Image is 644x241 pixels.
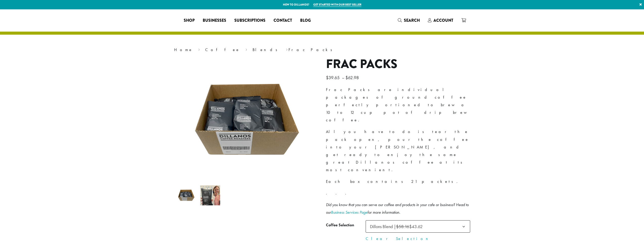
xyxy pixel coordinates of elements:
[200,185,220,205] img: Frac Packs - Image 2
[326,178,470,185] p: Each box contains 21 packets.
[180,16,199,25] a: Shop
[368,222,428,231] span: Dillons Blend | $58.16 $43.62
[184,17,195,24] span: Shop
[313,3,361,7] a: Get started with our best seller
[274,17,292,24] span: Contact
[326,86,470,124] p: Frac Packs are individual packages of ground coffee perfectly portioned to brew a 10 to 12 cup po...
[433,17,453,23] span: Account
[174,47,470,53] nav: Breadcrumb
[253,47,281,52] a: Blends
[326,202,469,215] i: Did you know that you can serve our coffee and products in your cafe or business? Head to our for...
[183,57,309,183] img: DCR Frac Pack | Pre-Ground Pre-Portioned Coffees
[198,45,200,53] span: ›
[176,185,196,205] img: DCR Frac Pack | Pre-Ground Pre-Portioned Coffees
[394,16,424,25] a: Search
[326,189,470,197] p: . . .
[345,75,360,80] bdi: 62.98
[205,47,240,52] a: Coffee
[404,17,420,23] span: Search
[326,57,470,72] h1: Frac Packs
[234,17,265,24] span: Subscriptions
[326,222,366,229] label: Coffee Selection
[174,47,193,52] a: Home
[342,75,344,80] span: –
[326,128,470,173] p: All you have to do is tear the pack open, pour the coffee into your [PERSON_NAME], and get ready ...
[300,17,311,24] span: Blog
[203,17,226,24] span: Businesses
[396,224,409,229] del: $58.16
[366,220,470,233] span: Dillons Blend | $58.16 $43.62
[286,45,288,53] span: ›
[331,210,367,215] a: Business Services Page
[326,75,328,80] span: $
[326,75,341,80] bdi: 39.65
[245,45,247,53] span: ›
[370,224,423,229] span: Dillons Blend | $43.62
[345,75,348,80] span: $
